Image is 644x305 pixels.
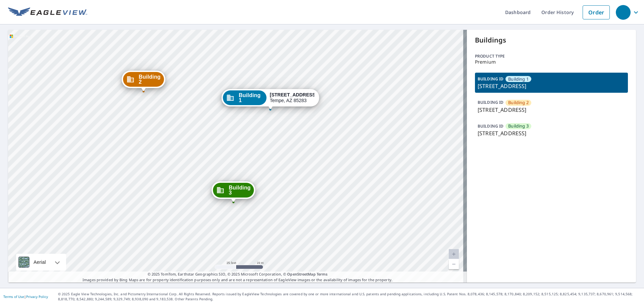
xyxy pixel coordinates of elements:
[475,59,628,65] p: Premium
[449,259,459,269] a: Current Level 20, Zoom Out
[3,295,48,299] p: |
[478,129,625,137] p: [STREET_ADDRESS]
[583,5,610,19] a: Order
[478,99,503,105] p: BUILDING ID
[16,254,66,271] div: Aerial
[122,71,165,91] div: Dropped pin, building Building 2, Commercial property, 1800 East Libra Drive Tempe, AZ 85283
[8,272,467,283] p: Images provided by Bing Maps are for property identification purposes only and are not a represen...
[475,35,628,45] p: Buildings
[508,76,529,82] span: Building 1
[139,74,161,84] span: Building 2
[229,185,251,195] span: Building 3
[58,292,641,302] p: © 2025 Eagle View Technologies, Inc. and Pictometry International Corp. All Rights Reserved. Repo...
[212,181,255,202] div: Dropped pin, building Building 3, Commercial property, 1800 East Libra Drive Tempe, AZ 85283
[478,106,625,114] p: [STREET_ADDRESS]
[478,82,625,90] p: [STREET_ADDRESS]
[270,92,317,97] strong: [STREET_ADDRESS]
[475,53,628,59] p: Product type
[449,249,459,259] a: Current Level 20, Zoom In Disabled
[478,76,503,82] p: BUILDING ID
[478,123,503,129] p: BUILDING ID
[222,89,319,110] div: Dropped pin, building Building 1, Commercial property, 1800 East Libra Drive Tempe, AZ 85283
[26,294,48,299] a: Privacy Policy
[239,93,263,103] span: Building 1
[3,294,24,299] a: Terms of Use
[32,254,48,271] div: Aerial
[287,272,315,277] a: OpenStreetMap
[270,92,314,103] div: Tempe, AZ 85283
[8,7,87,17] img: EV Logo
[508,123,529,129] span: Building 3
[508,99,529,106] span: Building 2
[148,272,328,277] span: © 2025 TomTom, Earthstar Geographics SIO, © 2025 Microsoft Corporation, ©
[317,272,328,277] a: Terms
